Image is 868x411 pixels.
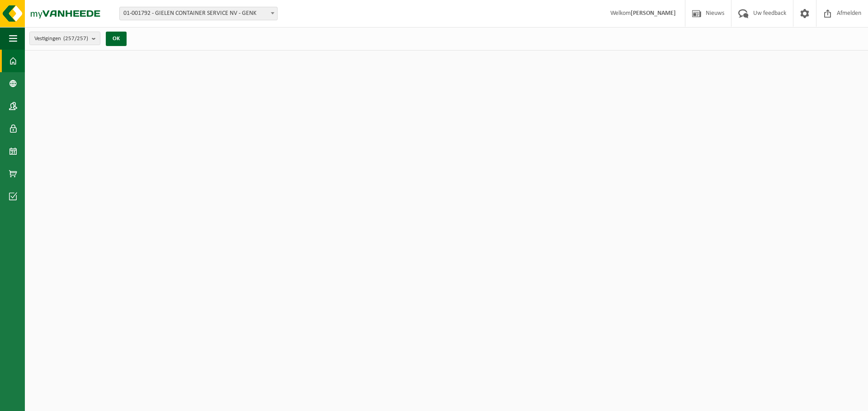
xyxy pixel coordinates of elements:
button: Vestigingen(257/257) [29,32,100,45]
span: 01-001792 - GIELEN CONTAINER SERVICE NV - GENK [119,7,278,20]
count: (257/257) [63,36,88,42]
iframe: chat widget [5,391,151,411]
button: OK [106,32,127,46]
strong: [PERSON_NAME] [631,10,676,17]
span: Vestigingen [34,32,88,46]
span: 01-001792 - GIELEN CONTAINER SERVICE NV - GENK [120,7,277,20]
